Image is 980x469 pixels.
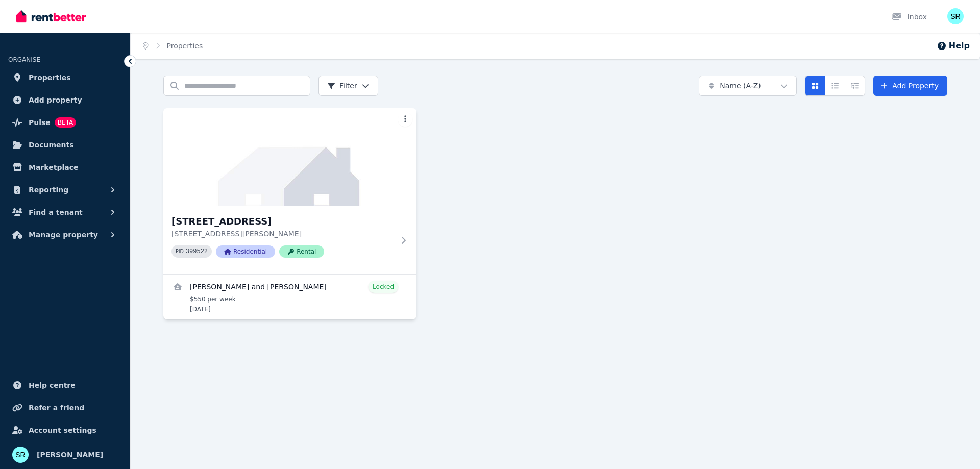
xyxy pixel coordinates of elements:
a: Add property [8,90,122,110]
span: Reporting [29,184,68,196]
a: View details for Jordan McPherson and Tahlia Miller [163,275,416,319]
button: Expanded list view [845,76,865,96]
a: Properties [167,42,203,50]
span: Rental [279,245,324,258]
span: Account settings [29,424,96,436]
span: ORGANISE [8,56,40,63]
span: [PERSON_NAME] [37,449,103,461]
a: Documents [8,135,122,155]
span: Documents [29,139,74,151]
button: Manage property [8,225,122,245]
span: Residential [216,245,275,258]
img: Sarah Rusomeka [947,8,964,24]
span: BETA [55,117,76,128]
nav: Breadcrumb [131,33,215,59]
span: Marketplace [29,161,78,174]
div: View options [805,76,865,96]
div: Inbox [891,12,927,22]
a: Marketplace [8,157,122,178]
button: Card view [805,76,825,96]
a: Add Property [873,76,947,96]
button: Help [937,40,970,52]
span: Help centre [29,379,76,391]
button: Find a tenant [8,202,122,223]
button: Filter [318,76,378,96]
span: Properties [29,71,71,84]
span: Add property [29,94,82,106]
a: Refer a friend [8,398,122,418]
p: [STREET_ADDRESS][PERSON_NAME] [171,229,394,239]
span: Filter [327,81,357,91]
button: Compact list view [825,76,845,96]
a: Properties [8,67,122,88]
button: Name (A-Z) [699,76,797,96]
img: Sarah Rusomeka [12,447,29,463]
h3: [STREET_ADDRESS] [171,214,394,229]
span: Pulse [29,116,51,129]
span: Name (A-Z) [720,81,761,91]
a: Account settings [8,420,122,440]
span: Find a tenant [29,206,83,218]
span: Manage property [29,229,98,241]
button: More options [398,112,412,127]
span: Refer a friend [29,402,84,414]
a: PulseBETA [8,112,122,133]
code: 399522 [186,248,208,255]
img: 4 Leopold Court, Gracemere [163,108,416,206]
a: Help centre [8,375,122,396]
button: Reporting [8,180,122,200]
img: RentBetter [16,9,86,24]
small: PID [176,249,184,254]
a: 4 Leopold Court, Gracemere[STREET_ADDRESS][STREET_ADDRESS][PERSON_NAME]PID 399522ResidentialRental [163,108,416,274]
iframe: Intercom live chat [945,434,970,459]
